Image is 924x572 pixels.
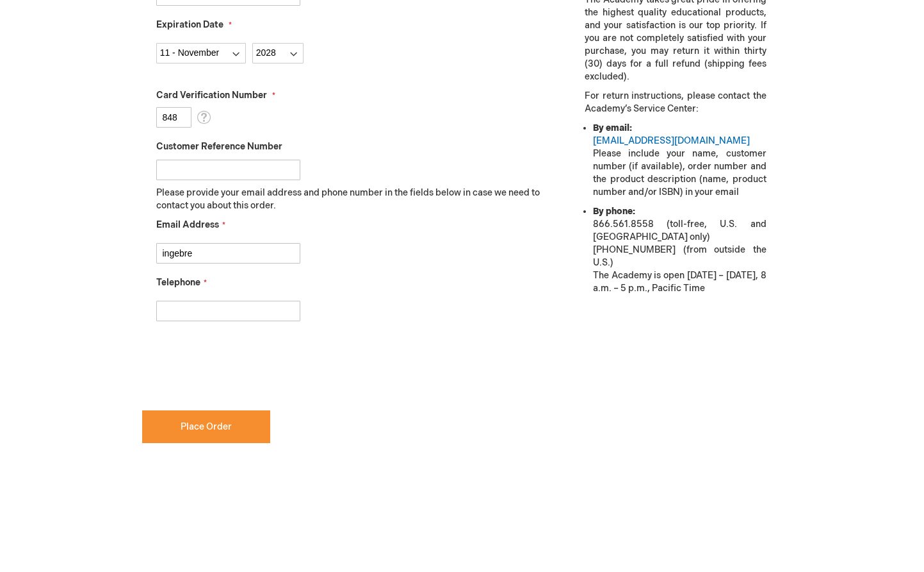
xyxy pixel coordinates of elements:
[142,342,337,392] iframe: reCAPTCHA
[593,122,766,199] li: Please include your name, customer number (if available), order number and the product descriptio...
[593,205,766,295] li: 866.561.8558 (toll-free, U.S. and [GEOGRAPHIC_DATA] only) [PHONE_NUMBER] (from outside the U.S.) ...
[142,410,270,443] button: Place Order
[156,90,267,101] span: Card Verification Number
[181,421,232,432] span: Place Order
[593,135,750,146] a: [EMAIL_ADDRESS][DOMAIN_NAME]
[585,90,766,115] p: For return instructions, please contact the Academy’s Service Center:
[593,206,635,217] strong: By phone:
[156,107,191,128] input: Card Verification Number
[593,122,632,133] strong: By email:
[156,141,282,152] span: Customer Reference Number
[156,219,219,230] span: Email Address
[156,19,223,30] span: Expiration Date
[156,187,550,212] p: Please provide your email address and phone number in the fields below in case we need to contact...
[156,277,200,288] span: Telephone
